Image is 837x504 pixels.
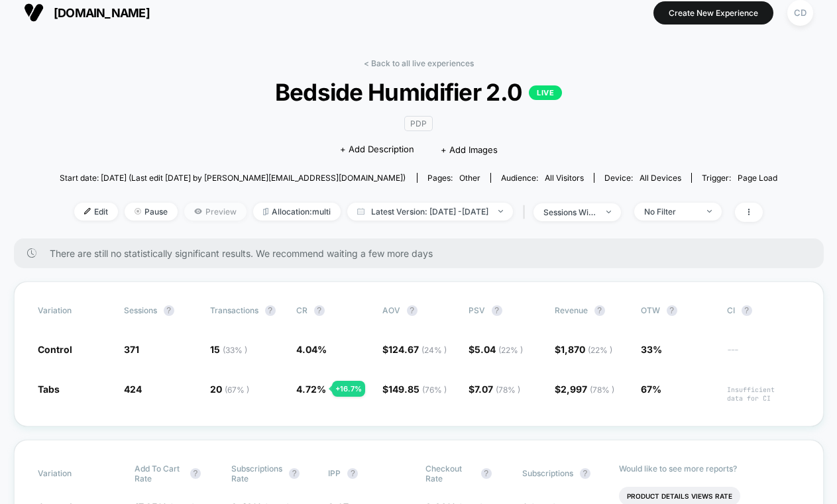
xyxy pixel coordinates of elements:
p: Would like to see more reports? [619,464,800,474]
span: $ [382,383,447,395]
div: Audience: [501,173,584,183]
img: end [707,210,712,213]
span: 15 [210,344,247,355]
button: ? [667,305,677,316]
span: + Add Images [441,144,498,155]
span: $ [555,344,612,355]
span: Subscriptions [522,468,573,478]
span: Subscriptions Rate [231,464,282,483]
img: end [135,208,141,215]
span: 124.67 [388,344,447,355]
span: ( 22 % ) [498,345,523,355]
span: Allocation: multi [253,203,341,221]
div: sessions with impression [543,207,596,217]
button: ? [742,305,752,316]
span: 4.04 % [296,344,327,355]
span: ( 78 % ) [496,385,520,395]
img: edit [84,208,91,215]
span: All Visitors [545,173,584,183]
span: 2,997 [561,383,614,395]
span: Edit [74,203,118,221]
span: Sessions [124,305,157,315]
span: $ [469,383,520,395]
span: 149.85 [388,383,447,395]
span: PSV [469,305,485,315]
button: ? [164,305,174,316]
span: $ [555,383,614,395]
span: [DOMAIN_NAME] [54,6,150,20]
span: Latest Version: [DATE] - [DATE] [347,203,513,221]
span: ( 67 % ) [225,385,249,395]
span: Transactions [210,305,258,315]
button: Create New Experience [653,1,773,25]
img: calendar [357,208,364,215]
div: No Filter [644,207,697,217]
button: ? [492,305,502,316]
span: 424 [124,383,142,395]
span: ( 33 % ) [223,345,247,355]
span: 371 [124,344,139,355]
span: OTW [641,305,714,316]
span: ( 76 % ) [422,385,447,395]
img: end [606,211,611,213]
span: 5.04 [474,344,523,355]
button: [DOMAIN_NAME] [20,2,154,23]
button: ? [265,305,276,316]
span: Pause [125,203,178,221]
span: Preview [184,203,247,221]
span: other [459,173,480,183]
span: Device: [594,173,691,183]
span: Control [38,344,72,355]
span: Start date: [DATE] (Last edit [DATE] by [PERSON_NAME][EMAIL_ADDRESS][DOMAIN_NAME]) [60,173,406,183]
button: ? [314,305,325,316]
span: 4.72 % [296,383,326,395]
span: CI [727,305,800,316]
span: 67% [641,383,661,395]
span: AOV [382,305,400,315]
span: Variation [38,305,111,316]
span: $ [469,344,523,355]
span: Tabs [38,383,60,395]
span: IPP [328,468,341,478]
span: $ [382,344,447,355]
p: LIVE [529,85,562,100]
button: ? [580,468,590,479]
button: ? [407,305,418,316]
span: There are still no statistically significant results. We recommend waiting a few more days [50,248,797,259]
img: rebalance [263,208,268,215]
span: Page Load [738,173,777,183]
span: Variation [38,464,111,483]
button: ? [289,468,300,479]
span: 33% [641,344,662,355]
span: 7.07 [474,383,520,395]
button: ? [190,468,201,479]
img: end [498,210,503,213]
span: CR [296,305,307,315]
span: Revenue [555,305,588,315]
span: 20 [210,383,249,395]
button: ? [594,305,605,316]
img: Visually logo [24,3,44,23]
span: --- [727,346,800,356]
div: Pages: [427,173,480,183]
a: < Back to all live experiences [364,58,474,68]
div: + 16.7 % [332,381,365,397]
span: ( 78 % ) [590,385,614,395]
span: Checkout Rate [425,464,474,483]
div: Trigger: [702,173,777,183]
span: + Add Description [340,143,414,156]
span: PDP [404,116,433,131]
button: ? [481,468,492,479]
button: ? [347,468,358,479]
span: Add To Cart Rate [135,464,184,483]
span: ( 24 % ) [421,345,447,355]
span: all devices [640,173,681,183]
span: Insufficient data for CI [727,385,800,403]
span: ( 22 % ) [588,345,612,355]
span: 1,870 [561,344,612,355]
span: Bedside Humidifier 2.0 [95,78,742,106]
span: | [520,203,533,222]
